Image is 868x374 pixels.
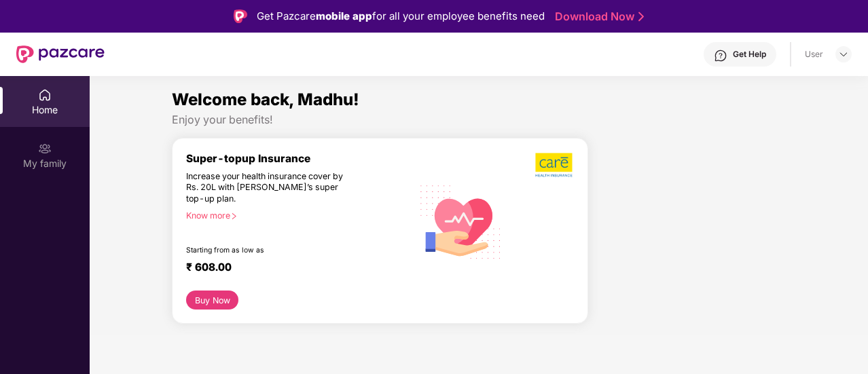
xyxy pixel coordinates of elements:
div: ₹ 608.00 [186,261,399,277]
span: Welcome back, Madhu! [172,90,359,109]
img: New Pazcare Logo [16,45,105,63]
img: svg+xml;base64,PHN2ZyBpZD0iRHJvcGRvd24tMzJ4MzIiIHhtbG5zPSJodHRwOi8vd3d3LnczLm9yZy8yMDAwL3N2ZyIgd2... [838,49,849,60]
img: Stroke [638,10,644,24]
div: Get Pazcare for all your employee benefits need [257,8,545,24]
img: Logo [234,10,247,23]
img: svg+xml;base64,PHN2ZyB3aWR0aD0iMjAiIGhlaWdodD0iMjAiIHZpZXdCb3g9IjAgMCAyMCAyMCIgZmlsbD0ibm9uZSIgeG... [38,142,52,155]
a: Download Now [555,10,640,24]
strong: mobile app [316,10,372,22]
div: Super-topup Insurance [186,152,412,165]
div: Know more [186,210,404,220]
img: svg+xml;base64,PHN2ZyBpZD0iSG9tZSIgeG1sbnM9Imh0dHA6Ly93d3cudzMub3JnLzIwMDAvc3ZnIiB3aWR0aD0iMjAiIG... [38,88,52,102]
button: Buy Now [186,291,238,310]
span: right [230,212,238,220]
img: svg+xml;base64,PHN2ZyBpZD0iSGVscC0zMngzMiIgeG1sbnM9Imh0dHA6Ly93d3cudzMub3JnLzIwMDAvc3ZnIiB3aWR0aD... [714,49,727,62]
div: Get Help [733,49,766,60]
img: svg+xml;base64,PHN2ZyB4bWxucz0iaHR0cDovL3d3dy53My5vcmcvMjAwMC9zdmciIHhtbG5zOnhsaW5rPSJodHRwOi8vd3... [412,172,509,270]
div: Starting from as low as [186,246,355,255]
img: b5dec4f62d2307b9de63beb79f102df3.png [535,152,574,178]
div: User [805,49,823,60]
div: Enjoy your benefits! [172,113,786,127]
div: Increase your health insurance cover by Rs. 20L with [PERSON_NAME]’s super top-up plan. [186,171,354,205]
